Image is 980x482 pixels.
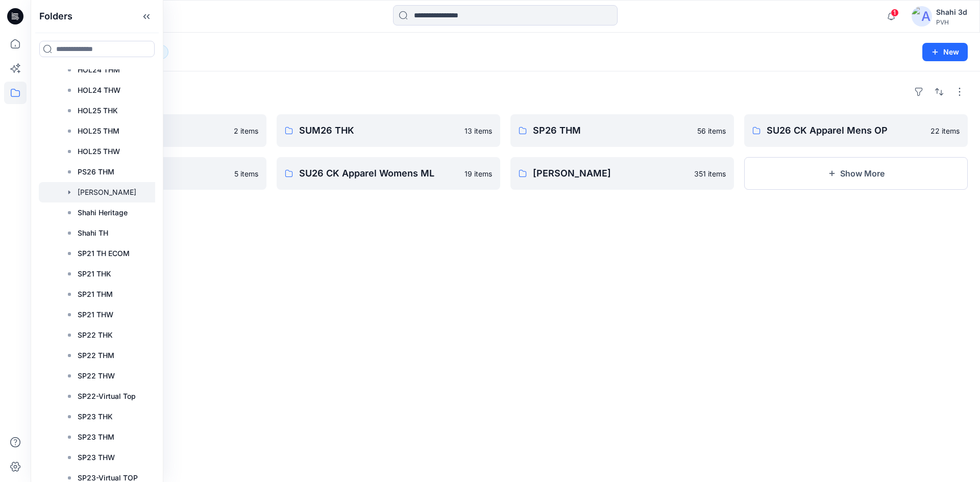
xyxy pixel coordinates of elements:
button: New [922,43,968,61]
p: SP22 THK [78,329,113,341]
p: SP22 THM [78,349,114,362]
p: Shahi TH [78,227,108,239]
p: SP21 THK [78,268,111,280]
a: SU26 CK Apparel Mens OP22 items [744,114,968,147]
p: 56 items [697,125,726,136]
a: SP26 THM56 items [510,114,734,147]
p: 19 items [464,168,492,179]
p: HOL24 THM [78,64,120,76]
p: HOL24 THW [78,84,120,96]
p: Shahi Heritage [78,207,128,219]
p: 22 items [930,125,960,136]
p: SU26 CK Apparel Womens ML [299,166,458,181]
div: PVH [936,18,967,26]
p: HOL25 THM [78,125,119,137]
a: SU26 CK Apparel Womens ML19 items [277,157,500,190]
a: SUM26 THK13 items [277,114,500,147]
p: SU26 CK Apparel Mens OP [767,123,924,138]
p: PS26 THM [78,166,114,178]
p: SP22 THW [78,370,115,382]
p: SP23 THM [78,431,114,443]
p: 5 items [234,168,258,179]
p: SP21 THW [78,309,113,321]
div: Shahi 3d [936,6,967,18]
p: [PERSON_NAME] [533,166,688,181]
p: SP22-Virtual Top [78,390,136,402]
a: [PERSON_NAME]351 items [510,157,734,190]
p: SUM26 THK [299,123,458,138]
p: SP21 TH ECOM [78,247,130,260]
button: Show More [744,157,968,190]
p: 13 items [464,125,492,136]
p: SP21 THM [78,288,113,300]
p: HOL25 THW [78,145,120,158]
p: SP23 THW [78,451,115,464]
p: 351 items [694,168,726,179]
img: avatar [912,6,932,27]
p: SP23 THK [78,411,113,423]
p: HOL25 THK [78,105,118,117]
p: 2 items [234,125,258,136]
span: 1 [891,9,899,17]
p: SP26 THM [533,123,691,138]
